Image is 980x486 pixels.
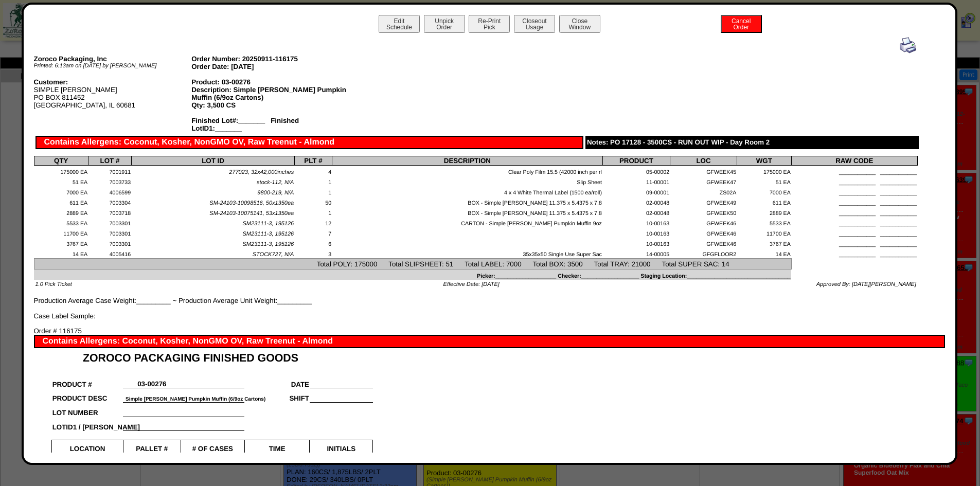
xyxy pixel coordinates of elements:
td: Total POLY: 175000 Total SLIPSHEET: 51 Total LABEL: 7000 Total BOX: 3500 Total TRAY: 21000 Total ... [34,259,791,269]
th: RAW CODE [791,156,917,166]
td: GFGFLOOR2 [670,248,737,258]
span: SM-24103-10098516, 50x1350ea [209,200,294,206]
td: 09-00001 [602,186,670,196]
td: 3 [295,248,332,258]
img: print.gif [900,37,916,53]
td: 50 [295,196,332,207]
td: 11700 EA [34,227,88,238]
td: 14-00005 [602,248,670,258]
td: 7003301 [88,238,131,248]
td: 12 [295,217,332,227]
td: ____________ ____________ [791,248,917,258]
td: 7001911 [88,166,131,176]
td: ____________ ____________ [791,186,917,196]
td: ZOROCO PACKAGING FINISHED GOODS [52,348,373,365]
td: 4006599 [88,186,131,196]
div: Order Number: 20250911-116175 [191,55,349,63]
td: GFWEEK47 [670,176,737,186]
div: Qty: 3,500 CS [191,101,349,109]
td: 1 [295,207,332,217]
button: EditSchedule [379,15,420,33]
span: SM-24103-10075141, 53x1350ea [209,210,294,217]
button: CloseWindow [559,15,600,33]
button: Re-PrintPick [469,15,510,33]
span: Effective Date: [DATE] [443,281,500,287]
span: 277023, 32x42,000inches [229,169,294,175]
td: 11-00001 [602,176,670,186]
th: PLT # [295,156,332,166]
td: PALLET # [123,440,181,453]
th: QTY [34,156,88,166]
td: 7000 EA [34,186,88,196]
div: Order Date: [DATE] [191,63,349,70]
td: GFWEEK50 [670,207,737,217]
td: 2889 EA [34,207,88,217]
th: PRODUCT [602,156,670,166]
span: 9800-219, N/A [257,190,294,196]
td: GFWEEK49 [670,196,737,207]
td: 175000 EA [34,166,88,176]
td: ____________ ____________ [791,217,917,227]
td: PRODUCT DESC [52,388,123,403]
th: DESCRIPTION [332,156,602,166]
div: Notes: PO 17128 - 3500CS - RUN OUT WIP - Day Room 2 [585,136,919,149]
div: Product: 03-00276 [191,78,349,86]
td: 4 [295,166,332,176]
td: TIME [244,440,310,453]
div: Description: Simple [PERSON_NAME] Pumpkin Muffin (6/9oz Cartons) [191,86,349,101]
td: 611 EA [34,196,88,207]
span: SM23111-3, 195126 [243,241,294,247]
td: 1 [295,176,332,186]
td: 02-00048 [602,207,670,217]
td: # OF CASES [181,440,244,453]
td: LOCATION [52,440,123,453]
div: Customer: [34,78,192,86]
td: 10-00163 [602,227,670,238]
td: 6 [295,238,332,248]
td: Slip Sheet [332,176,602,186]
td: 5533 EA [737,217,792,227]
td: 7000 EA [737,186,792,196]
td: 3767 EA [34,238,88,248]
span: STOCK727, N/A [253,251,294,258]
td: ____________ ____________ [791,238,917,248]
td: 14 EA [737,248,792,258]
td: 10-00163 [602,217,670,227]
td: 3767 EA [737,238,792,248]
td: 4005416 [88,248,131,258]
td: DATE [244,374,310,388]
span: stock-112, N/A [257,179,294,186]
td: GFWEEK46 [670,217,737,227]
td: INITIALS [310,440,373,453]
div: Contains Allergens: Coconut, Kosher, NonGMO OV, Raw Treenut - Almond [34,335,946,348]
button: CancelOrder [721,15,762,33]
a: CloseWindow [558,23,601,31]
td: 5533 EA [34,217,88,227]
td: 2889 EA [737,207,792,217]
td: BOX - Simple [PERSON_NAME] 11.375 x 5.4375 x 7.8 [332,207,602,217]
td: ____________ ____________ [791,207,917,217]
button: UnpickOrder [424,15,465,33]
td: 1 [295,186,332,196]
td: ____________ ____________ [791,196,917,207]
td: 7003733 [88,176,131,186]
td: LOT NUMBER [52,402,123,417]
td: 7003301 [88,227,131,238]
td: 7003301 [88,217,131,227]
td: PRODUCT # [52,374,123,388]
div: Production Average Case Weight:_________ ~ Production Average Unit Weight:_________ Case Label Sa... [34,37,918,320]
td: Clear Poly Film 15.5 (42000 inch per rl [332,166,602,176]
span: SM23111-3, 195126 [243,221,294,227]
td: SHIFT [244,388,310,403]
td: 05-00002 [602,166,670,176]
div: Contains Allergens: Coconut, Kosher, NonGMO OV, Raw Treenut - Almond [35,136,584,149]
td: 611 EA [737,196,792,207]
td: ____________ ____________ [791,176,917,186]
td: 51 EA [34,176,88,186]
td: 175000 EA [737,166,792,176]
td: CARTON - Simple [PERSON_NAME] Pumpkin Muffin 9oz [332,217,602,227]
div: Printed: 6:13am on [DATE] by [PERSON_NAME] [34,63,192,69]
td: ZS02A [670,186,737,196]
font: Simple [PERSON_NAME] Pumpkin Muffin (6/9oz Cartons) [126,397,265,402]
th: LOT # [88,156,131,166]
